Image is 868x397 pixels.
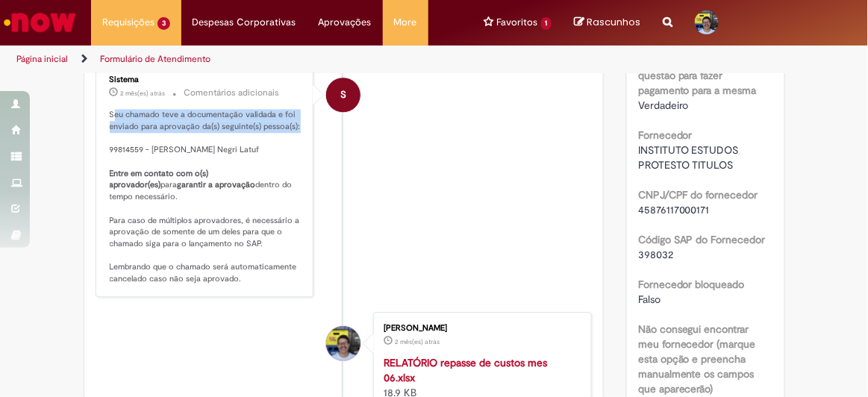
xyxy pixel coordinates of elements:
[326,326,360,360] div: Luiz Felipe Schiavon Martins De Souza
[193,15,296,30] span: Despesas Corporativas
[638,188,758,201] b: CNPJ/CPF do fornecedor
[121,89,166,98] time: 08/08/2025 17:15:58
[541,17,552,30] span: 1
[638,322,756,396] b: Não consegui encontrar meu fornecedor (marque esta opção e preencha manualmente os campos que apa...
[157,17,170,30] span: 3
[638,203,710,216] span: 45876117000171
[110,75,302,84] div: Sistema
[587,15,640,29] span: Rascunhos
[574,15,640,29] a: No momento, sua lista de rascunhos tem 0 Itens
[110,109,302,285] p: Seu chamado teve a documentação validada e foi enviado para aprovação da(s) seguinte(s) pessoa(s)...
[16,53,68,65] a: Página inicial
[100,53,210,65] a: Formulário de Atendimento
[384,356,547,384] a: RELATÓRIO repasse de custos mes 06.xlsx
[384,324,576,333] div: [PERSON_NAME]
[638,278,745,291] b: Fornecedor bloqueado
[638,293,661,306] span: Falso
[638,128,693,142] b: Fornecedor
[11,46,495,73] ul: Trilhas de página
[102,15,154,30] span: Requisições
[638,99,689,112] span: Verdadeiro
[497,15,538,30] span: Favoritos
[178,179,256,190] b: garantir a aprovação
[319,15,372,30] span: Aprovações
[638,233,766,246] b: Código SAP do Fornecedor
[395,337,440,346] span: 2 mês(es) atrás
[121,89,166,98] span: 2 mês(es) atrás
[184,87,280,99] small: Comentários adicionais
[638,143,742,172] span: INSTITUTO ESTUDOS PROTESTO TITULOS
[394,15,417,30] span: More
[340,77,346,113] span: S
[1,7,78,37] img: ServiceNow
[638,248,673,261] span: 398032
[638,39,766,97] b: Estou autorizado pelo responsável da unidade em questão para fazer pagamento para a mesma
[326,78,360,112] div: System
[110,168,211,191] b: Entre em contato com o(s) aprovador(es)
